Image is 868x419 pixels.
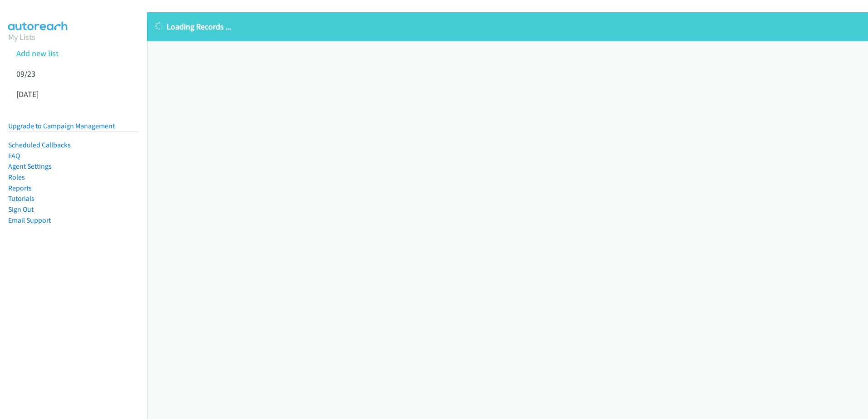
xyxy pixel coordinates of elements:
[155,20,860,33] p: Loading Records ...
[8,184,32,192] a: Reports
[8,194,35,203] a: Tutorials
[8,162,52,171] a: Agent Settings
[8,122,115,130] a: Upgrade to Campaign Management
[8,216,51,224] a: Email Support
[8,151,20,160] a: FAQ
[16,89,39,99] a: [DATE]
[8,141,71,149] a: Scheduled Callbacks
[8,205,34,214] a: Sign Out
[16,48,59,58] a: Add new list
[16,68,35,79] a: 09/23
[8,173,25,181] a: Roles
[8,32,35,42] a: My Lists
